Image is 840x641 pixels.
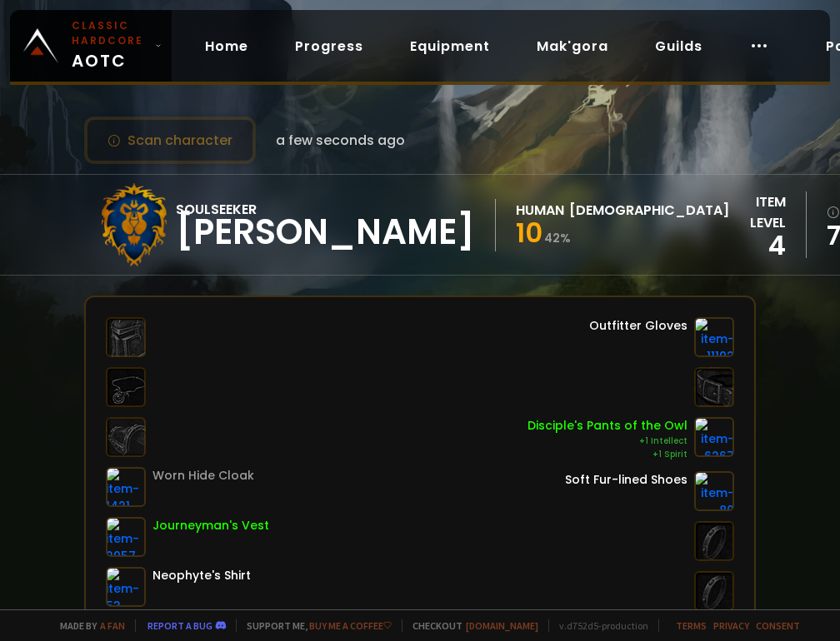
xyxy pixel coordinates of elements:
[402,619,538,632] span: Checkout
[642,29,716,63] a: Guilds
[713,619,749,632] a: Privacy
[397,29,503,63] a: Equipment
[544,230,571,246] small: 42 %
[466,619,538,632] a: [DOMAIN_NAME]
[676,619,707,632] a: Terms
[152,517,269,534] div: Journeyman's Vest
[106,567,146,607] img: item-53
[309,619,392,632] a: Buy me a coffee
[72,18,148,48] small: Classic Hardcore
[100,619,125,632] a: a fan
[152,567,251,584] div: Neophyte's Shirt
[694,317,734,357] img: item-11192
[756,619,800,632] a: Consent
[527,417,687,435] div: Disciple's Pants of the Owl
[282,29,377,63] a: Progress
[50,619,125,632] span: Made by
[10,10,172,82] a: Classic HardcoreAOTC
[729,191,786,233] div: item level
[84,117,256,164] button: Scan character
[236,619,392,632] span: Support me,
[548,619,648,632] span: v. d752d5 - production
[106,467,146,507] img: item-1421
[516,214,542,251] span: 10
[176,199,475,220] div: Soulseeker
[72,18,148,73] span: AOTC
[589,317,687,335] div: Outfitter Gloves
[527,435,687,448] div: +1 Intellect
[569,200,729,221] div: [DEMOGRAPHIC_DATA]
[106,517,146,557] img: item-2957
[527,448,687,461] div: +1 Spirit
[565,471,687,489] div: Soft Fur-lined Shoes
[516,200,564,221] div: Human
[152,467,254,484] div: Worn Hide Cloak
[523,29,622,63] a: Mak'gora
[192,29,262,63] a: Home
[176,220,475,245] div: [PERSON_NAME]
[729,233,786,258] div: 4
[147,619,212,632] a: Report a bug
[694,471,734,511] img: item-80
[694,417,734,457] img: item-6267
[276,130,405,151] span: a few seconds ago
